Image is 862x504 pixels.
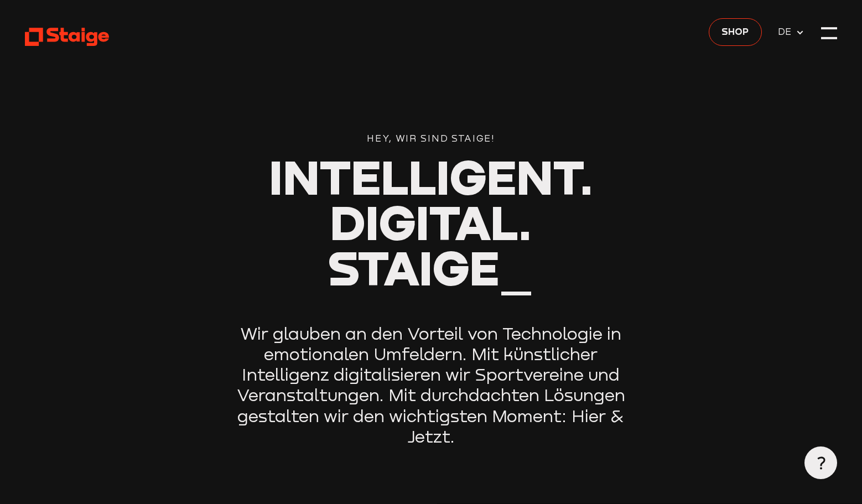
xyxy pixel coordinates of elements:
[231,132,631,146] div: Hey, wir sind Staige!
[778,25,795,39] span: DE
[269,148,593,296] span: Intelligent. Digital. Staige_
[231,324,631,447] p: Wir glauben an den Vorteil von Technologie in emotionalen Umfeldern. Mit künstlicher Intelligenz ...
[709,18,762,46] a: Shop
[721,24,749,39] span: Shop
